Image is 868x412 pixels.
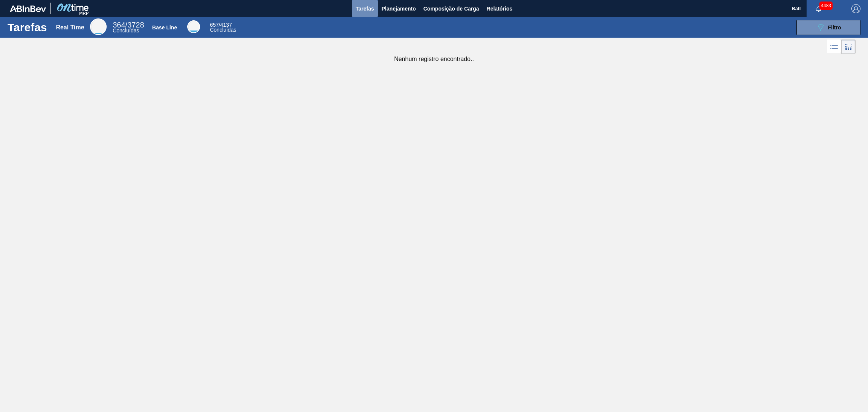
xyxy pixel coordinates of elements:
[841,40,856,54] div: Visão em Cards
[382,4,416,13] span: Planejamento
[187,20,200,33] div: Base Line
[56,24,84,31] div: Real Time
[10,5,46,12] img: TNhmsLtSVTkK8tSr43FrP2fwEKptu5GPRR3wAAAABJRU5ErkJggg==
[356,4,374,13] span: Tarefas
[210,22,219,28] span: 657
[796,20,860,35] button: Filtro
[113,27,139,34] span: Concluídas
[423,4,479,13] span: Composição de Carga
[113,21,144,29] span: / 3728
[210,23,236,32] div: Base Line
[113,22,144,33] div: Real Time
[90,18,107,35] div: Real Time
[487,4,512,13] span: Relatórios
[210,22,232,28] span: / 4137
[807,3,831,14] button: Notificações
[152,24,177,31] div: Base Line
[210,27,236,33] span: Concluídas
[8,23,47,32] h1: Tarefas
[827,40,841,54] div: Visão em Lista
[819,2,833,10] span: 4483
[851,4,860,13] img: Logout
[113,21,125,29] span: 364
[828,24,841,31] span: Filtro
